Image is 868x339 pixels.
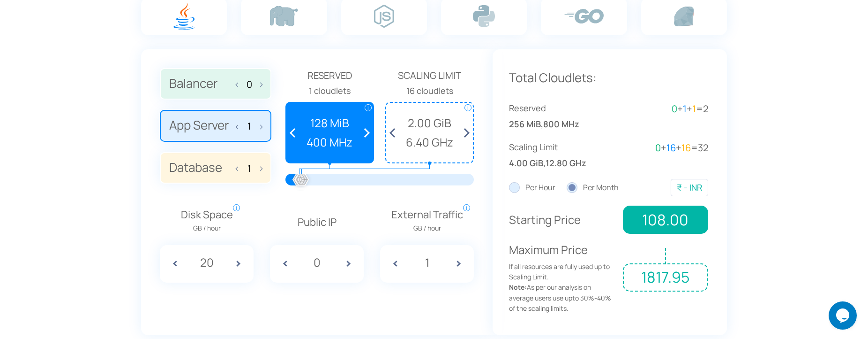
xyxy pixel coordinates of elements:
[391,133,468,151] span: 6.40 GHz
[160,152,271,184] label: Database
[160,110,271,142] label: App Server
[666,141,676,154] span: 16
[285,84,374,98] div: 1 cloudlets
[391,114,468,132] span: 2.00 GiB
[374,5,394,28] img: node
[270,214,364,231] p: Public IP
[509,211,616,229] p: Starting Price
[464,104,471,111] span: i
[609,101,709,116] div: + + =
[509,68,708,88] p: Total Cloudlets:
[509,140,609,170] div: ,
[291,133,368,151] span: 400 MHz
[623,263,708,292] span: 1817.95
[473,5,495,27] img: python
[509,101,609,131] div: ,
[385,68,474,83] span: Scaling Limit
[233,204,240,211] span: i
[564,9,604,23] img: go
[181,223,233,233] span: GB / hour
[509,182,555,194] label: Per Hour
[391,223,463,233] span: GB / hour
[692,102,696,115] span: 1
[698,141,708,154] span: 32
[385,84,474,98] div: 16 cloudlets
[509,241,616,314] p: Maximum Price
[242,163,257,174] input: Database
[623,206,708,234] span: 108.00
[391,207,463,234] span: External Traffic
[291,114,368,132] span: 128 MiB
[173,3,195,30] img: java
[509,156,543,170] span: 4.00 GiB
[655,141,661,154] span: 0
[674,7,694,26] img: ruby
[365,104,372,111] span: i
[543,117,579,131] span: 800 MHz
[181,207,233,234] span: Disk Space
[509,262,616,314] span: If all resources are fully used up to Scaling Limit. As per our analysis on average users use upt...
[681,141,691,154] span: 16
[463,204,470,211] span: i
[285,68,374,83] span: Reserved
[160,68,271,100] label: Balancer
[242,79,257,90] input: Balancer
[829,301,859,330] iframe: chat widget
[546,156,586,170] span: 12.80 GHz
[509,283,527,292] strong: Note:
[683,102,687,115] span: 1
[509,101,609,115] span: Reserved
[567,182,619,194] label: Per Month
[270,6,298,26] img: php
[509,117,541,131] span: 256 MiB
[609,140,709,155] div: + + =
[242,121,257,131] input: App Server
[703,102,708,115] span: 2
[672,102,677,115] span: 0
[677,181,702,194] div: ₹ - INR
[509,140,609,154] span: Scaling Limit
